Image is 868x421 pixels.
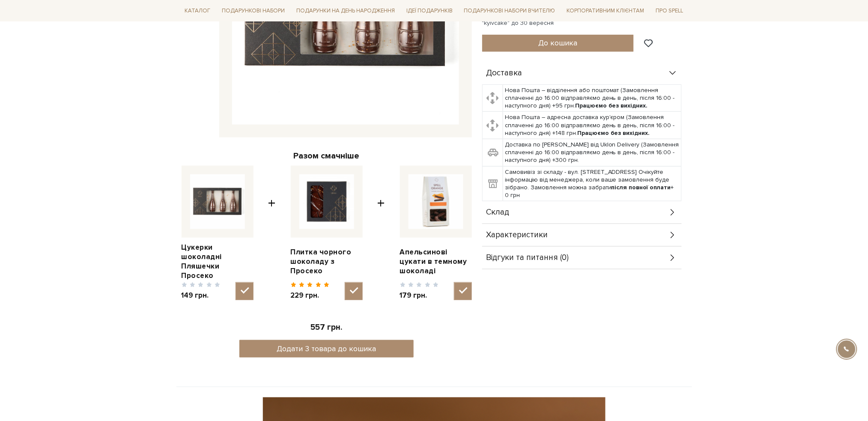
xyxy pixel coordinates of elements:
[299,174,354,229] img: Плитка чорного шоколаду з Просеко
[652,4,686,18] a: Про Spell
[218,4,288,18] a: Подарункові набори
[291,248,363,276] a: Плитка чорного шоколаду з Просеко
[378,166,385,301] span: +
[291,291,330,300] span: 229 грн.
[503,166,682,201] td: Самовивіз зі складу - вул. [STREET_ADDRESS] Очікуйте інформацію від менеджера, коли ваше замовлен...
[293,4,398,18] a: Подарунки на День народження
[182,243,254,281] a: Цукерки шоколадні Пляшечки Просеко
[486,209,510,216] span: Склад
[182,291,221,300] span: 149 грн.
[482,35,634,52] button: До кошика
[575,102,648,109] b: Працюємо без вихідних.
[486,231,548,239] span: Характеристики
[503,139,682,167] td: Доставка по [PERSON_NAME] від Uklon Delivery (Замовлення сплаченні до 16:00 відправляємо день в д...
[190,174,245,229] img: Цукерки шоколадні Пляшечки Просеко
[182,150,472,161] div: Разом смачніше
[239,340,414,358] button: Додати 3 товара до кошика
[577,129,650,137] b: Працюємо без вихідних.
[400,248,472,276] a: Апельсинові цукати в темному шоколаді
[503,112,682,139] td: Нова Пошта – адресна доставка кур'єром (Замовлення сплаченні до 16:00 відправляємо день в день, п...
[400,291,439,300] span: 179 грн.
[486,254,569,262] span: Відгуки та питання (0)
[182,4,214,18] a: Каталог
[403,4,456,18] a: Ідеї подарунків
[409,174,463,229] img: Апельсинові цукати в темному шоколаді
[539,38,578,48] span: До кошика
[611,184,671,191] b: після повної оплати
[461,3,559,18] a: Подарункові набори Вчителю
[268,166,276,301] span: +
[486,69,522,77] span: Доставка
[564,4,648,18] a: Корпоративним клієнтам
[503,84,682,112] td: Нова Пошта – відділення або поштомат (Замовлення сплаченні до 16:00 відправляємо день в день, піс...
[311,322,343,332] span: 557 грн.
